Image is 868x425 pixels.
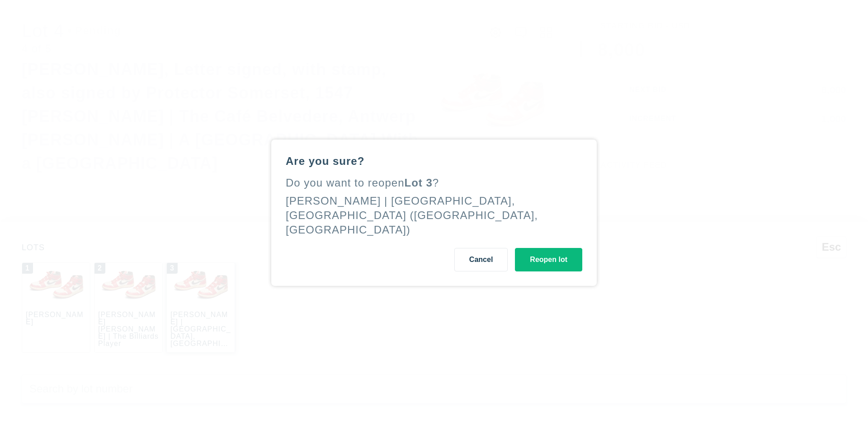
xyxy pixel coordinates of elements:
[454,248,508,271] button: Cancel
[286,154,582,168] div: Are you sure?
[286,176,582,190] div: Do you want to reopen ?
[286,195,538,236] div: [PERSON_NAME] | [GEOGRAPHIC_DATA], [GEOGRAPHIC_DATA] ([GEOGRAPHIC_DATA], [GEOGRAPHIC_DATA])
[515,248,582,271] button: Reopen lot
[405,177,433,189] span: Lot 3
